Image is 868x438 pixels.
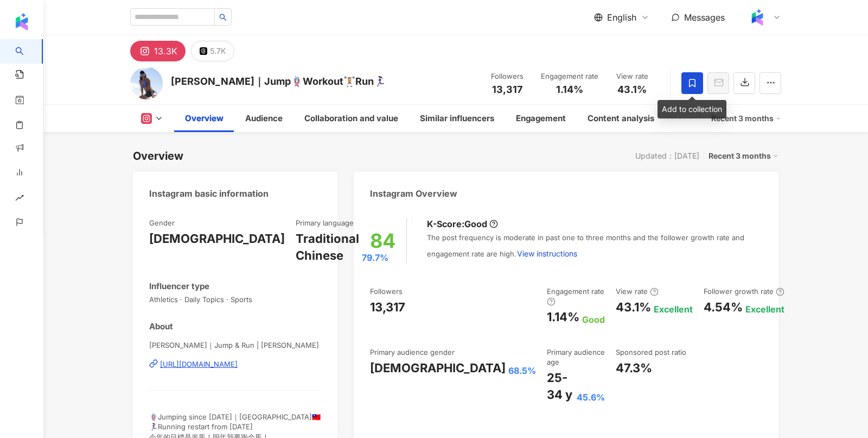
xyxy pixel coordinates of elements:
div: 45.6% [577,391,605,403]
div: 13.3K [154,43,177,59]
a: search [15,39,54,65]
span: 79.7% [362,252,388,264]
div: Engagement rate [541,71,598,82]
div: Overview [133,148,183,164]
div: 4.54% [704,299,743,316]
button: View instructions [516,243,578,265]
div: Updated：[DATE] [635,152,699,160]
div: Instagram basic information [149,187,269,199]
img: logo icon [13,13,30,30]
div: 47.3% [616,360,652,377]
img: Kolr%20app%20icon%20%281%29.png [747,7,768,28]
span: 13,317 [492,84,522,95]
div: View rate [611,71,653,82]
div: K-Score : [427,218,498,230]
div: Good [464,218,487,230]
div: Sponsored post ratio [616,347,686,357]
span: View instructions [517,249,577,258]
span: search [219,14,227,21]
div: 68.5% [508,365,536,377]
div: 25-34 y [547,370,574,403]
div: [DEMOGRAPHIC_DATA] [370,360,506,377]
div: Collaboration and value [304,112,398,125]
div: The post frequency is moderate in past one to three months and the follower growth rate and engag... [427,233,762,264]
span: Athletics · Daily Topics · Sports [149,295,321,304]
div: 13,317 [370,299,405,316]
div: [URL][DOMAIN_NAME] [160,359,238,369]
div: Engagement [516,112,566,125]
div: Primary audience age [547,347,605,367]
div: [DEMOGRAPHIC_DATA] [149,230,285,247]
div: Primary language [296,218,354,228]
div: Traditional Chinese [296,230,359,264]
div: Good [582,314,605,326]
div: 1.14% [547,309,579,326]
span: rise [15,187,24,211]
div: [PERSON_NAME]｜Jump🪢Workout🏋🏻Run🏃🏻‍♀️ [171,74,386,88]
div: Excellent [745,303,784,315]
div: Follower growth rate [704,286,784,296]
div: Influencer type [149,280,209,292]
div: Primary audience gender [370,347,455,357]
button: 5.7K [191,41,234,61]
span: 43.1% [617,84,647,95]
div: Gender [149,218,175,228]
div: Instagram Overview [370,187,457,199]
div: View rate [616,286,659,296]
div: Overview [185,112,224,125]
div: 5.7K [210,43,226,59]
div: Recent 3 months [709,149,778,163]
div: Followers [487,71,528,82]
span: Messages [684,12,725,23]
button: 13.3K [130,41,186,61]
div: Recent 3 months [711,110,781,127]
div: Content analysis [588,112,654,125]
span: [PERSON_NAME]｜Jump & Run | [PERSON_NAME] [149,340,321,350]
div: Audience [245,112,283,125]
span: 1.14% [556,84,583,95]
a: [URL][DOMAIN_NAME] [149,359,321,369]
div: Excellent [654,303,693,315]
div: Engagement rate [547,286,605,306]
div: Add to collection [658,100,726,118]
div: 43.1% [616,299,651,316]
div: About [149,321,173,332]
img: KOL Avatar [130,67,163,99]
div: Similar influencers [420,112,494,125]
span: English [607,11,636,23]
div: Followers [370,286,403,296]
